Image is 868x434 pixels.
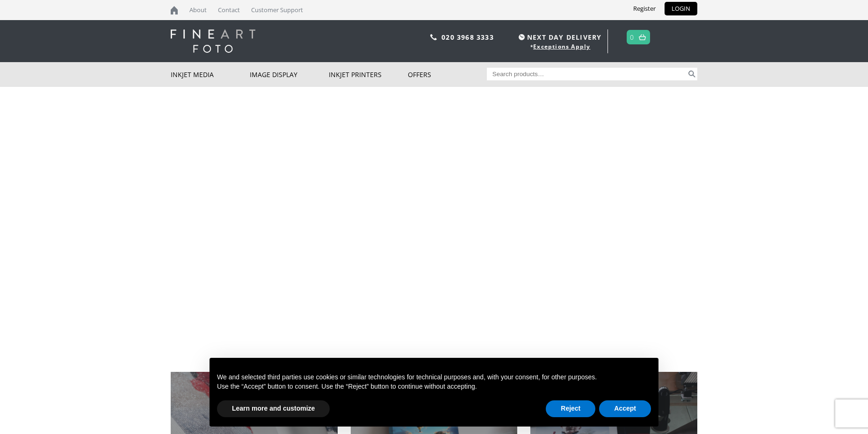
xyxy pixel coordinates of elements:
img: previous arrow [7,203,22,218]
a: Inkjet Media [171,62,250,87]
a: Exceptions Apply [533,43,590,50]
button: Reject [546,400,595,417]
a: Inkjet Printers [329,62,408,87]
button: Accept [599,400,651,417]
span: NEXT DAY DELIVERY [516,32,601,43]
button: Learn more and customize [217,400,330,417]
a: 0 [630,30,634,44]
img: logo-white.svg [171,29,255,53]
a: 020 3968 3333 [441,33,494,42]
img: next arrow [846,203,861,218]
img: phone.svg [430,34,437,40]
a: Image Display [250,62,329,87]
img: time.svg [519,34,525,40]
button: Search [687,68,697,80]
img: basket.svg [639,34,646,40]
p: Use the “Accept” button to consent. Use the “Reject” button to continue without accepting. [217,382,651,391]
a: Register [626,2,663,15]
a: Offers [408,62,487,87]
div: Choose slide to display. [429,339,439,349]
input: Search products… [487,68,687,80]
p: We and selected third parties use cookies or similar technologies for technical purposes and, wit... [217,373,651,382]
a: LOGIN [665,2,697,15]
